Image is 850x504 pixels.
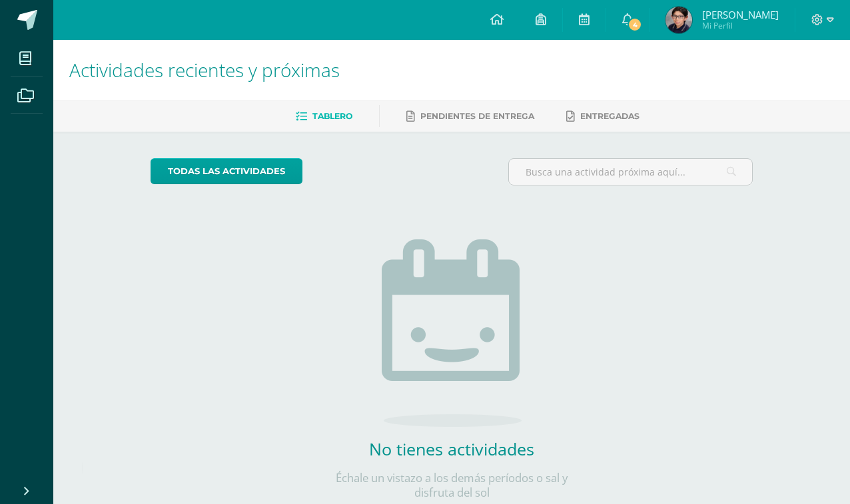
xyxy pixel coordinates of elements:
h2: No tienes actividades [318,438,585,460]
span: Entregadas [580,111,639,121]
a: Entregadas [566,106,639,127]
a: Pendientes de entrega [406,106,534,127]
span: Actividades recientes y próximas [69,57,340,82]
span: Pendientes de entrega [420,111,534,121]
img: no_activities.png [382,239,522,427]
span: Mi Perfil [702,20,779,31]
a: Tablero [296,106,352,127]
span: 4 [628,17,642,32]
input: Busca una actividad próxima aquí... [509,159,753,185]
img: 51d0b7d2c38c1b23f6281955afabd03c.png [665,7,692,33]
p: Échale un vistazo a los demás períodos o sal y disfruta del sol [318,471,585,500]
span: [PERSON_NAME] [702,8,779,21]
a: todas las Actividades [151,158,302,184]
span: Tablero [312,111,352,121]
